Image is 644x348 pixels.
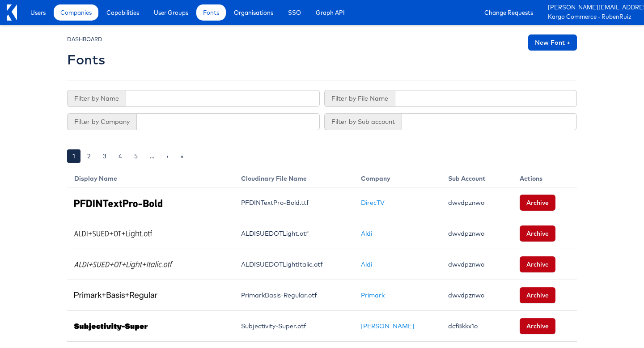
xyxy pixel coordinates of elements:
a: Aldi [361,260,372,268]
span: Companies [60,8,92,17]
a: Capabilities [100,4,146,21]
a: Primark [361,291,385,299]
td: dcf8kkx1o [441,311,513,342]
a: 3 [97,149,112,163]
td: dwvdpznwo [441,280,513,311]
img: PFDINTextPro-Bold [74,199,162,207]
span: Fonts [203,8,219,17]
th: Company [354,167,441,187]
td: PFDINTextPro-Bold.ttf [234,187,354,218]
img: ALDI SUED OT Light Italic.otf [74,261,173,269]
button: Archive [520,256,555,272]
a: 4 [113,149,127,163]
th: Cloudinary File Name [234,167,354,187]
a: Graph API [309,4,352,21]
a: … [144,149,160,163]
span: Organisations [234,8,273,17]
button: Archive [520,195,555,211]
span: Users [30,8,46,17]
button: Archive [520,318,555,334]
a: SSO [281,4,308,21]
td: Subjectivity-Super.otf [234,311,354,342]
a: 5 [129,149,143,163]
span: Filter by Sub account [324,113,402,130]
a: » [175,149,189,163]
td: dwvdpznwo [441,249,513,280]
td: ALDISUEDOTLight.otf [234,218,354,249]
button: Archive [520,225,555,242]
span: SSO [288,8,301,17]
span: Graph API [316,8,345,17]
th: Display Name [67,167,234,187]
img: ALDI SUED OT Light.otf [74,230,152,238]
a: Change Requests [478,4,540,21]
a: [PERSON_NAME] [361,322,414,330]
a: DirecTV [361,199,385,207]
span: Filter by Name [67,90,126,107]
a: [PERSON_NAME][EMAIL_ADDRESS][PERSON_NAME][DOMAIN_NAME] [548,3,637,13]
a: New Font + [528,34,577,51]
small: DASHBOARD [67,36,102,42]
td: PrimarkBasis-Regular.otf [234,280,354,311]
td: dwvdpznwo [441,187,513,218]
span: Filter by File Name [324,90,395,107]
a: Companies [54,4,98,21]
a: User Groups [147,4,195,21]
span: Filter by Company [67,113,136,130]
a: Organisations [227,4,280,21]
a: 1 [67,149,80,163]
span: User Groups [154,8,188,17]
button: Archive [520,287,555,303]
a: › [161,149,174,163]
a: Users [24,4,52,21]
th: Sub Account [441,167,513,187]
h2: Fonts [67,52,105,67]
span: Capabilities [106,8,139,17]
a: Fonts [196,4,226,21]
td: dwvdpznwo [441,218,513,249]
img: Subjectivity-Super [74,323,148,331]
img: Primark Basis Regular [74,292,157,300]
td: ALDISUEDOTLightItalic.otf [234,249,354,280]
th: Actions [513,167,577,187]
a: 2 [82,149,96,163]
a: Kargo Commerce - RubenRuiz [548,13,637,22]
a: Aldi [361,229,372,238]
